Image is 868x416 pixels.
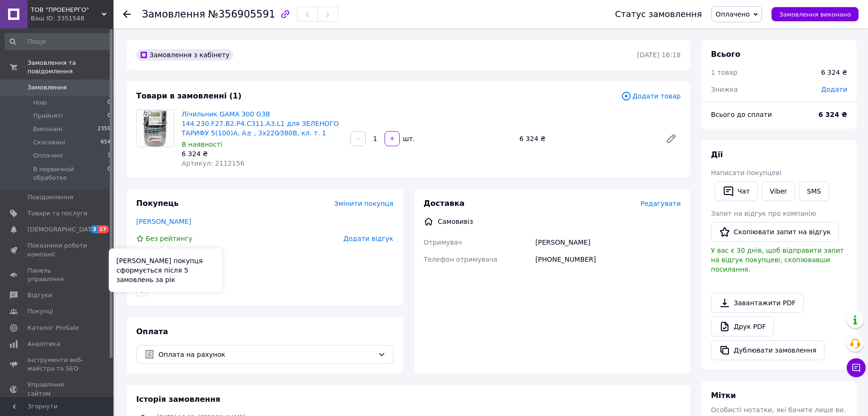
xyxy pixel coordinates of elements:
span: 0 [107,165,111,182]
span: №356905591 [208,9,275,20]
div: 6 324 ₴ [182,149,343,159]
span: Оплата на рахунок [158,349,374,360]
span: В первичной обработке [33,165,107,182]
span: 2359 [97,125,111,133]
span: Доставка [424,199,465,208]
span: Каталог ProSale [27,324,79,332]
span: Покупці [27,307,53,316]
span: Телефон отримувача [424,256,498,263]
span: Написати покупцеві [711,169,781,177]
div: Повернутися назад [123,9,131,19]
span: У вас є 30 днів, щоб відправити запит на відгук покупцеві, скопіювавши посилання. [711,247,844,273]
span: [DEMOGRAPHIC_DATA] [27,225,97,234]
a: Viber [762,181,795,201]
span: Інструменти веб-майстра та SEO [27,356,88,373]
a: Лічильник GAMA 300 G3B 144.230.F27.B2.P4.C311.A3.L1 для ЗЕЛЕНОГО ТАРИФУ 5(100)А, А± , 3x220⁄380В,... [182,110,339,137]
div: [PERSON_NAME] [534,234,683,251]
span: ТОВ "ПРОЕНЕРГО" [31,6,102,14]
span: 654 [101,138,111,147]
img: Лічильник GAMA 300 G3B 144.230.F27.B2.P4.C311.A3.L1 для ЗЕЛЕНОГО ТАРИФУ 5(100)А, А± , 3x220⁄380В,... [138,110,172,147]
span: Показники роботи компанії [27,241,88,258]
b: 6 324 ₴ [818,111,847,118]
div: Ваш ID: 3351548 [31,14,114,23]
button: Замовлення виконано [772,7,859,21]
a: Завантажити PDF [711,293,804,313]
div: [PHONE_NUMBER] [534,251,683,268]
span: Всього [711,50,740,59]
span: Прийняті [33,112,62,120]
span: Запит на відгук про компанію [711,210,816,217]
button: Скопіювати запит на відгук [711,222,839,242]
input: Пошук [5,33,112,50]
div: 6 324 ₴ [516,132,658,145]
span: Артикул: 2112156 [182,159,245,167]
span: Замовлення виконано [779,11,851,18]
span: Товари та послуги [27,209,88,218]
span: Панель управління [27,266,88,283]
span: Замовлення [142,9,205,20]
div: Замовлення з кабінету [136,49,233,61]
span: Нові [33,98,47,107]
a: [PERSON_NAME] [136,218,191,225]
div: Самовивіз [436,217,475,226]
a: Друк PDF [711,317,774,336]
button: Чат [715,181,758,201]
span: Виконані [33,125,62,133]
a: Редагувати [662,129,681,148]
span: Повідомлення [27,193,73,202]
span: 3 [90,225,98,233]
div: 6 324 ₴ [821,68,847,77]
span: Отримувач [424,239,462,246]
span: Відгуки [27,291,52,300]
span: Без рейтингу [146,235,193,242]
span: 0 [107,98,111,107]
span: Додати товар [621,91,681,101]
span: 1 товар [711,69,737,76]
span: Редагувати [640,200,681,207]
span: 0 [107,112,111,120]
span: В наявності [182,141,222,148]
span: Замовлення [27,83,67,92]
div: Статус замовлення [615,9,702,19]
span: Змінити покупця [334,200,394,207]
span: 27 [98,225,109,233]
span: Мітки [711,391,736,400]
span: Товари в замовленні (1) [136,91,242,100]
span: Аналітика [27,340,60,348]
span: Історія замовлення [136,395,220,404]
div: шт. [401,134,416,143]
div: [PERSON_NAME] покупця сформується після 5 замовлень за рік [109,248,222,292]
span: Додати відгук [343,235,393,242]
time: [DATE] 16:18 [637,51,681,59]
span: Покупець [136,199,179,208]
span: Управління сайтом [27,381,88,398]
span: 3 [107,151,111,160]
span: Замовлення та повідомлення [27,59,114,76]
span: Знижка [711,86,738,93]
span: Дії [711,150,723,159]
button: SMS [799,181,829,201]
button: Чат з покупцем [847,358,866,377]
span: Оплата [136,327,168,336]
span: Всього до сплати [711,111,772,118]
span: Скасовані [33,138,65,147]
span: Додати [821,86,847,93]
button: Дублювати замовлення [711,340,824,360]
span: Оплачено [716,10,750,18]
span: Оплачені [33,151,63,160]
